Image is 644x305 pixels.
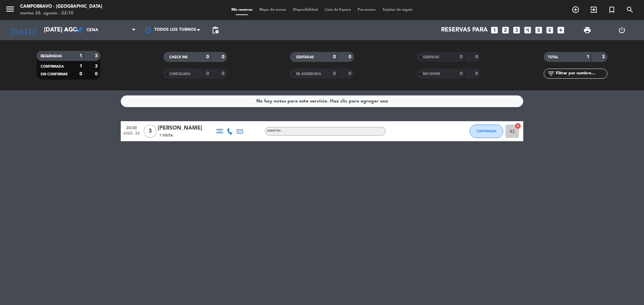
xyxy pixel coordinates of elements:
[169,56,188,59] span: CHECK INS
[159,133,173,138] span: 1 Visita
[523,26,532,34] i: looks_4
[95,72,99,76] strong: 0
[348,71,353,76] strong: 0
[158,124,215,133] div: [PERSON_NAME]
[354,8,379,12] span: Pre-acceso
[441,27,488,33] span: Reservas para
[79,54,82,58] strong: 1
[5,23,41,37] i: [DATE]
[41,73,67,76] span: SIN CONFIRMAR
[222,71,226,76] strong: 0
[618,26,626,34] i: power_settings_new
[222,55,226,59] strong: 0
[423,72,440,76] span: NO SHOW
[590,6,598,14] i: exit_to_app
[228,8,256,12] span: Mis reservas
[256,8,289,12] span: Mapa de mesas
[95,64,99,69] strong: 3
[423,56,439,59] span: SERVIDAS
[20,10,102,17] div: martes 26. agosto - 22:10
[379,8,416,12] span: Tarjetas de regalo
[587,55,589,59] strong: 1
[333,55,336,59] strong: 0
[206,71,209,76] strong: 0
[211,26,219,34] span: pending_actions
[460,55,463,59] strong: 0
[296,72,321,76] span: RE AGENDADA
[41,55,62,58] span: RESERVADAS
[41,65,64,68] span: CONFIRMADA
[626,6,634,14] i: search
[556,26,565,34] i: add_box
[501,26,510,34] i: looks_two
[475,71,479,76] strong: 0
[604,20,639,40] div: LOG OUT
[79,64,82,69] strong: 1
[296,56,314,59] span: SENTADAS
[169,72,190,76] span: CANCELADA
[490,26,499,34] i: looks_one
[512,26,521,34] i: looks_3
[123,124,140,131] span: 20:00
[583,26,591,34] span: print
[144,125,157,138] span: 3
[79,72,82,76] strong: 0
[5,4,15,14] i: menu
[123,131,140,139] span: ago. 26
[206,55,209,59] strong: 0
[87,28,98,32] span: Cena
[555,70,607,77] input: Filtrar por nombre...
[256,97,388,105] div: No hay notas para este servicio. Haz clic para agregar una
[545,26,554,34] i: looks_6
[5,4,15,16] button: menu
[608,6,616,14] i: turned_in_not
[95,54,99,58] strong: 3
[289,8,321,12] span: Disponibilidad
[477,129,496,133] span: CONFIRMADA
[534,26,543,34] i: looks_5
[460,71,463,76] strong: 0
[470,125,503,138] button: CONFIRMADA
[267,130,281,132] span: ADENTRO
[348,55,353,59] strong: 0
[333,71,336,76] strong: 0
[548,56,558,59] span: TOTAL
[20,3,102,10] div: Campobravo - [GEOGRAPHIC_DATA]
[547,70,555,78] i: filter_list
[602,55,606,59] strong: 3
[475,55,479,59] strong: 0
[572,6,580,14] i: add_circle_outline
[515,123,521,129] i: cancel
[321,8,354,12] span: Lista de Espera
[62,26,70,34] i: arrow_drop_down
